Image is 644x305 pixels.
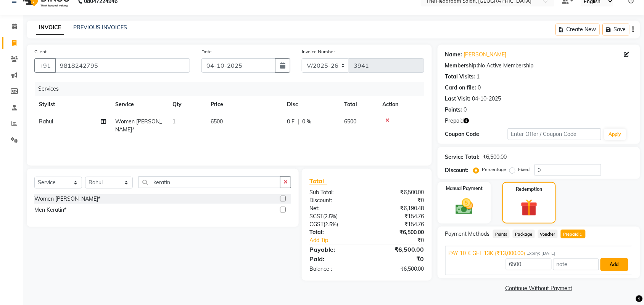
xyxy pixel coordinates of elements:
[604,129,626,140] button: Apply
[506,259,552,270] input: Amount
[34,96,111,113] th: Stylist
[445,84,477,92] div: Card on file:
[282,96,340,113] th: Disc
[445,62,478,70] div: Membership:
[367,212,430,220] div: ₹154.76
[304,236,377,244] a: Add Tip
[35,82,430,96] div: Services
[445,51,462,59] div: Name:
[446,185,483,192] label: Manual Payment
[304,228,367,236] div: Total:
[304,220,367,228] div: ( )
[449,249,525,257] span: PAY 10 K GET 13K (₹13,000.00)
[340,96,378,113] th: Total
[603,24,630,35] button: Save
[39,118,53,125] span: Rahul
[304,196,367,204] div: Discount:
[211,118,223,125] span: 6500
[478,84,481,92] div: 0
[508,128,601,140] input: Enter Offer / Coupon Code
[302,118,311,126] span: 0 %
[377,236,430,244] div: ₹0
[34,206,66,214] div: Men Keratin*
[367,196,430,204] div: ₹0
[304,254,367,263] div: Paid:
[206,96,282,113] th: Price
[538,230,558,238] span: Voucher
[172,118,175,125] span: 1
[579,233,583,237] span: 1
[304,265,367,273] div: Balance :
[445,230,490,238] span: Payment Methods
[367,254,430,263] div: ₹0
[464,106,467,114] div: 0
[477,73,480,81] div: 1
[201,48,212,55] label: Date
[111,96,168,113] th: Service
[445,153,480,161] div: Service Total:
[34,195,100,203] div: Women [PERSON_NAME]*
[34,48,47,55] label: Client
[138,176,280,188] input: Search or Scan
[445,166,469,174] div: Discount:
[367,220,430,228] div: ₹154.76
[527,250,556,257] span: Expiry: [DATE]
[493,230,510,238] span: Points
[445,117,464,125] span: Prepaid
[168,96,206,113] th: Qty
[325,213,336,219] span: 2.5%
[304,188,367,196] div: Sub Total:
[367,188,430,196] div: ₹6,500.00
[483,153,507,161] div: ₹6,500.00
[601,258,628,271] button: Add
[516,186,543,193] label: Redemption
[304,204,367,212] div: Net:
[325,221,336,227] span: 2.5%
[309,177,327,185] span: Total
[309,213,323,220] span: SGST
[115,118,162,133] span: Women [PERSON_NAME]*
[287,118,295,126] span: 0 F
[367,204,430,212] div: ₹6,190.48
[344,118,356,125] span: 6500
[515,197,543,218] img: _gift.svg
[445,130,508,138] div: Coupon Code
[464,51,507,59] a: [PERSON_NAME]
[445,62,633,70] div: No Active Membership
[367,228,430,236] div: ₹6,500.00
[367,265,430,273] div: ₹6,500.00
[55,58,190,73] input: Search by Name/Mobile/Email/Code
[513,230,535,238] span: Package
[309,221,324,228] span: CGST
[73,24,127,31] a: PREVIOUS INVOICES
[450,196,479,217] img: _cash.svg
[378,96,424,113] th: Action
[304,245,367,254] div: Payable:
[298,118,299,126] span: |
[553,259,599,270] input: note
[518,166,530,173] label: Fixed
[34,58,56,73] button: +91
[439,284,639,292] a: Continue Without Payment
[445,95,471,103] div: Last Visit:
[445,73,475,81] div: Total Visits:
[304,212,367,220] div: ( )
[367,245,430,254] div: ₹6,500.00
[561,230,586,238] span: Prepaid
[445,106,462,114] div: Points:
[302,48,335,55] label: Invoice Number
[472,95,501,103] div: 04-10-2025
[556,24,600,35] button: Create New
[482,166,507,173] label: Percentage
[36,21,64,35] a: INVOICE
